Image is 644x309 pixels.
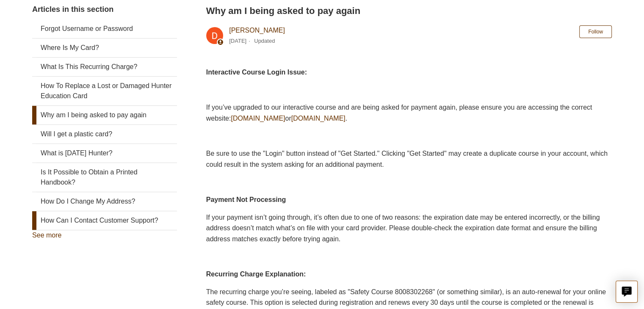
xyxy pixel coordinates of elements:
a: How Can I Contact Customer Support? [32,211,177,230]
span: or [285,115,291,122]
a: Will I get a plastic card? [32,125,177,143]
a: How To Replace a Lost or Damaged Hunter Education Card [32,77,177,105]
a: Is It Possible to Obtain a Printed Handbook? [32,163,177,192]
a: Where Is My Card? [32,39,177,57]
strong: Payment Not Processing [206,196,286,203]
strong: Interactive Course Login Issue: [206,69,307,76]
a: See more [32,232,61,239]
a: Why am I being asked to pay again [32,106,177,124]
span: If you’ve upgraded to our interactive course and are being asked for payment again, please ensure... [206,104,592,122]
a: Forgot Username or Password [32,19,177,38]
a: [PERSON_NAME] [229,27,285,34]
span: If your payment isn’t going through, it’s often due to one of two reasons: the expiration date ma... [206,214,600,243]
button: Live chat [616,281,638,303]
li: Updated [254,38,275,44]
h2: Why am I being asked to pay again [206,4,612,18]
span: Be sure to use the "Login" button instead of "Get Started." Clicking "Get Started" may create a d... [206,150,608,168]
a: [DOMAIN_NAME] [231,115,285,122]
a: What is [DATE] Hunter? [32,144,177,163]
a: [DOMAIN_NAME] [291,115,345,122]
a: How Do I Change My Address? [32,192,177,211]
span: . [345,115,347,122]
time: 04/08/2025, 12:13 [229,38,246,44]
a: What Is This Recurring Charge? [32,58,177,76]
button: Follow Article [579,25,612,38]
strong: Recurring Charge Explanation: [206,270,306,278]
span: Articles in this section [32,5,113,14]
